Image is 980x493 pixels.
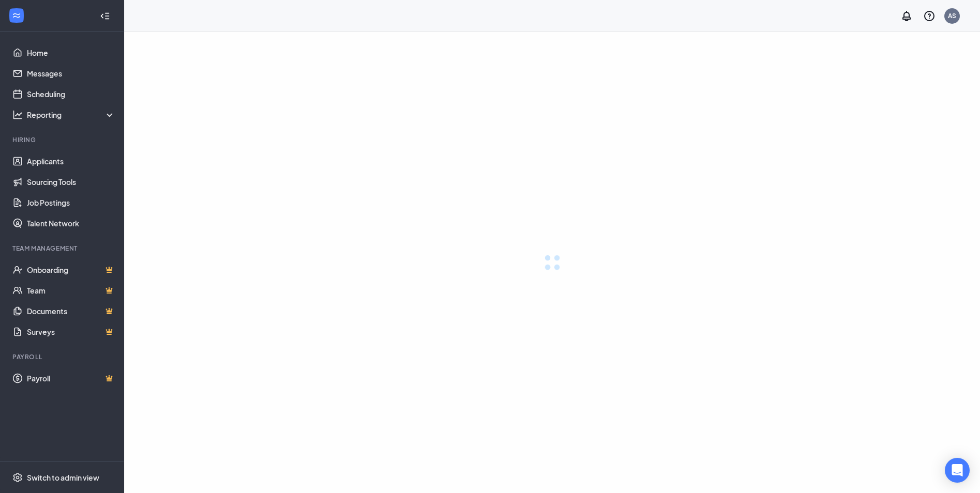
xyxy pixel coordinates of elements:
[27,192,115,213] a: Job Postings
[27,321,115,342] a: SurveysCrown
[27,42,115,63] a: Home
[27,368,115,389] a: PayrollCrown
[900,10,913,22] svg: Notifications
[27,172,115,192] a: Sourcing Tools
[27,151,115,172] a: Applicants
[11,10,22,21] svg: WorkstreamLogo
[27,63,115,84] a: Messages
[945,458,970,483] div: Open Intercom Messenger
[948,11,956,20] div: AS
[12,352,113,361] div: Payroll
[12,244,113,253] div: Team Management
[27,280,115,301] a: TeamCrown
[12,110,23,120] svg: Analysis
[27,213,115,234] a: Talent Network
[27,472,99,483] div: Switch to admin view
[27,301,115,321] a: DocumentsCrown
[27,259,115,280] a: OnboardingCrown
[923,10,936,22] svg: QuestionInfo
[27,84,115,104] a: Scheduling
[100,11,110,21] svg: Collapse
[27,110,116,120] div: Reporting
[12,135,113,144] div: Hiring
[12,472,23,483] svg: Settings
